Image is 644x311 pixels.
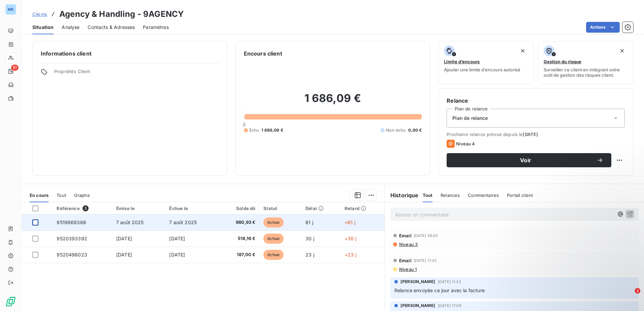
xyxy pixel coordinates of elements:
[116,236,132,241] span: [DATE]
[263,217,284,228] span: échue
[244,49,282,58] h6: Encours client
[263,206,297,211] div: Statut
[222,251,255,258] span: 187,00 €
[169,236,185,241] span: [DATE]
[32,11,47,18] a: Clients
[544,59,581,64] span: Gestion du risque
[74,193,90,198] span: Graphe
[441,193,460,198] span: Relances
[59,8,184,20] h3: Agency & Handling - 9AGENCY
[11,65,19,71] span: 51
[468,193,499,198] span: Commentaires
[116,252,132,257] span: [DATE]
[414,258,437,263] span: [DATE] 11:33
[305,206,336,211] div: Délai
[385,191,419,199] h6: Historique
[83,205,89,211] span: 3
[32,24,54,31] span: Situation
[345,206,381,211] div: Retard
[57,205,108,211] div: Référence
[222,206,255,211] div: Solde dû
[456,141,475,146] span: Niveau 4
[244,92,422,112] h2: 1 686,09 €
[5,296,16,307] img: Logo LeanPay
[455,158,597,163] span: Voir
[621,288,637,304] iframe: Intercom live chat
[414,234,438,238] span: [DATE] 09:03
[169,252,185,257] span: [DATE]
[222,235,255,242] span: 518,16 €
[305,252,314,257] span: 23 j
[447,132,625,137] span: Prochaine relance prévue depuis le
[399,258,412,263] span: Email
[32,11,47,17] span: Clients
[408,127,422,133] span: 0,00 €
[398,242,418,247] span: Niveau 3
[398,267,417,272] span: Niveau 1
[41,49,219,58] h6: Informations client
[538,41,633,84] button: Gestion du risqueSurveiller ce client en intégrant votre outil de gestion des risques client.
[57,219,86,225] span: 9519869366
[400,303,435,309] span: [PERSON_NAME]
[447,97,625,105] h6: Relance
[507,193,533,198] span: Portail client
[57,252,87,257] span: 9520496023
[62,24,79,31] span: Analyse
[444,59,480,64] span: Limite d’encours
[447,153,611,167] button: Voir
[143,24,169,31] span: Paramètres
[261,127,283,133] span: 1 686,09 €
[30,193,49,198] span: En cours
[5,4,16,15] div: MR
[544,67,627,78] span: Surveiller ce client en intégrant votre outil de gestion des risques client.
[400,279,435,285] span: [PERSON_NAME]
[438,41,534,84] button: Limite d’encoursAjouter une limite d’encours autorisé
[54,69,219,78] span: Propriétés Client
[263,234,284,244] span: échue
[263,250,284,260] span: échue
[452,115,488,122] span: Plan de relance
[88,24,135,31] span: Contacts & Adresses
[438,280,461,284] span: [DATE] 11:33
[305,219,313,225] span: 61 j
[169,219,197,225] span: 7 août 2025
[509,246,644,293] iframe: Intercom notifications message
[305,236,314,241] span: 30 j
[57,193,66,198] span: Tout
[57,236,87,241] span: 9520393392
[249,127,259,133] span: Échu
[345,219,355,225] span: +61 j
[635,288,640,293] span: 2
[116,219,144,225] span: 7 août 2025
[345,252,356,257] span: +23 j
[116,206,161,211] div: Émise le
[169,206,214,211] div: Échue le
[394,287,485,293] span: Relance envoyée ce jour avec la facture
[423,193,433,198] span: Tout
[345,236,356,241] span: +30 j
[243,122,246,127] span: 0
[386,127,406,133] span: Non-échu
[523,132,538,137] span: [DATE]
[222,219,255,226] span: 980,93 €
[444,67,520,72] span: Ajouter une limite d’encours autorisé
[399,233,412,238] span: Email
[586,22,620,33] button: Actions
[438,304,461,308] span: [DATE] 17:09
